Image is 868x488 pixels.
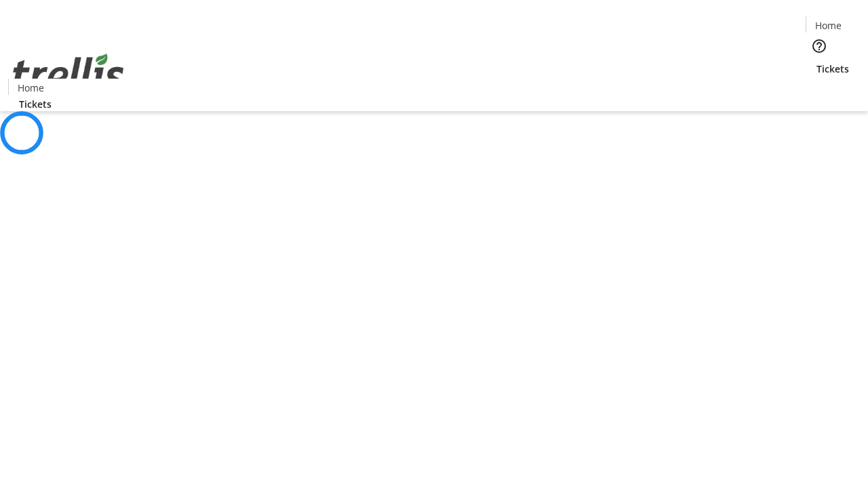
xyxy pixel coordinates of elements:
span: Tickets [816,62,849,76]
span: Tickets [19,97,52,111]
span: Home [815,18,842,33]
a: Tickets [8,97,62,111]
button: Help [806,33,833,60]
a: Home [806,18,850,33]
span: Home [18,81,44,95]
a: Tickets [806,62,860,76]
a: Home [9,81,52,95]
img: Orient E2E Organization lSYSmkcoBg's Logo [8,39,129,106]
button: Cart [806,76,833,103]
